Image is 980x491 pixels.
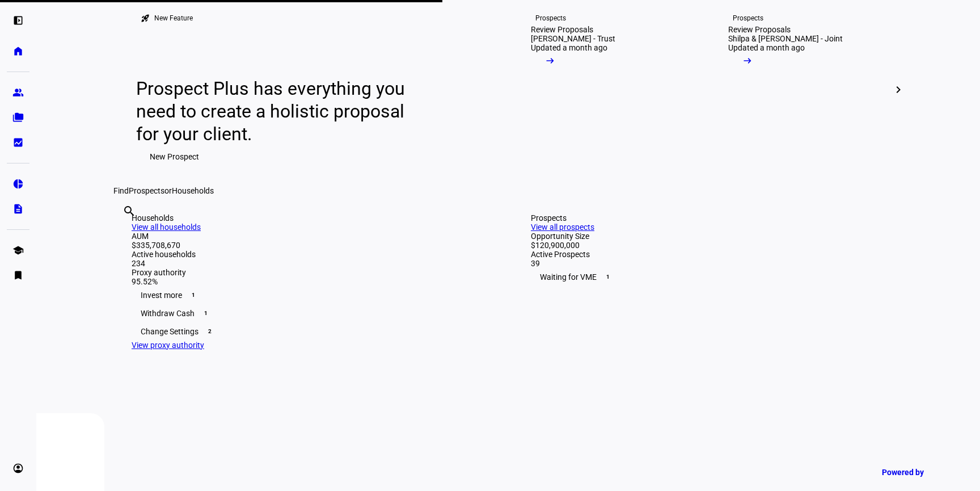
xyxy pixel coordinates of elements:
div: Updated a month ago [728,43,805,52]
span: New Prospect [150,145,199,168]
button: New Prospect [136,145,213,168]
a: bid_landscape [7,131,29,154]
a: View all prospects [531,223,594,232]
div: Active households [132,250,485,259]
mat-icon: search [122,204,136,218]
div: $120,900,000 [531,241,885,250]
eth-mat-symbol: school [12,245,24,256]
eth-mat-symbol: bid_landscape [12,137,24,148]
div: Change Settings [132,322,485,341]
div: Withdraw Cash [132,304,485,322]
div: Proxy authority [132,268,485,277]
div: Waiting for VME [531,268,885,286]
div: Opportunity Size [531,232,885,241]
div: 234 [132,259,485,268]
a: home [7,40,29,62]
div: Updated a month ago [531,43,607,52]
div: AUM [132,232,485,241]
a: View proxy authority [132,341,204,350]
input: Enter name of prospect or household [122,220,125,233]
div: Prospects [535,14,566,23]
div: 39 [531,259,885,268]
div: $335,708,670 [132,241,485,250]
mat-icon: arrow_right_alt [544,55,556,66]
eth-mat-symbol: left_panel_open [12,15,24,26]
eth-mat-symbol: home [12,45,24,57]
eth-mat-symbol: group [12,87,24,98]
div: 95.52% [132,277,485,286]
eth-mat-symbol: description [12,203,24,215]
div: Shilpa & [PERSON_NAME] - Joint [728,34,843,43]
a: View all households [132,223,201,232]
a: pie_chart [7,173,29,195]
mat-icon: chevron_right [892,83,905,96]
span: 1 [189,291,198,300]
div: Active Prospects [531,250,885,259]
span: 1 [201,309,210,318]
mat-icon: rocket_launch [141,14,150,23]
div: Prospects [531,213,885,223]
div: New Feature [154,14,193,23]
eth-mat-symbol: folder_copy [12,112,24,123]
a: group [7,81,29,104]
div: Invest more [132,286,485,304]
eth-mat-symbol: pie_chart [12,178,24,190]
span: Households [172,186,214,195]
a: Powered by [876,461,963,482]
div: Prospects [733,14,763,23]
div: Find or [113,186,903,195]
span: 2 [205,327,214,336]
div: Review Proposals [531,25,593,34]
div: Prospect Plus has everything you need to create a holistic proposal for your client. [136,77,416,145]
span: 1 [603,272,612,282]
div: Households [132,213,485,223]
span: Prospects [129,186,164,195]
eth-mat-symbol: account_circle [12,463,24,474]
a: description [7,198,29,220]
a: folder_copy [7,106,29,129]
div: Review Proposals [728,25,791,34]
eth-mat-symbol: bookmark [12,270,24,281]
mat-icon: arrow_right_alt [742,55,753,66]
div: [PERSON_NAME] - Trust [531,34,615,43]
